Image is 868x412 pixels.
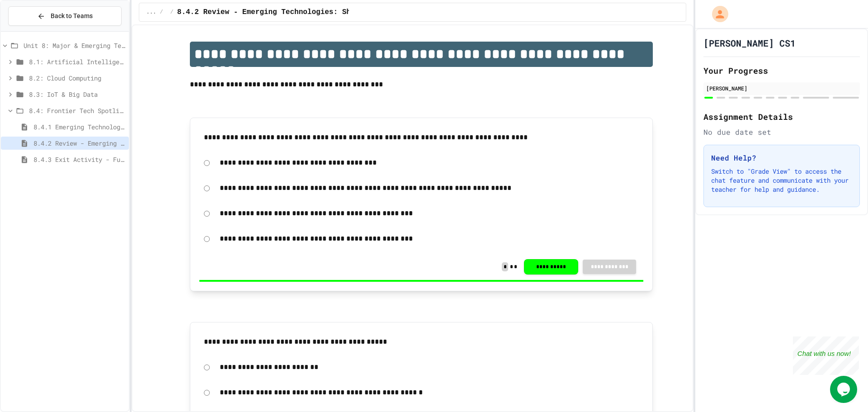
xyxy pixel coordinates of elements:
[33,138,125,148] span: 8.4.2 Review - Emerging Technologies: Shaping Our Digital Future
[703,64,860,77] h2: Your Progress
[706,84,857,92] div: [PERSON_NAME]
[29,73,125,83] span: 8.2: Cloud Computing
[33,155,125,164] span: 8.4.3 Exit Activity - Future Tech Challenge
[170,9,174,16] span: /
[703,37,796,49] h1: [PERSON_NAME] CS1
[711,167,852,194] p: Switch to "Grade View" to access the chat feature and communicate with your teacher for help and ...
[711,152,852,163] h3: Need Help?
[29,106,125,115] span: 8.4: Frontier Tech Spotlight
[703,127,860,137] div: No due date set
[830,376,859,403] iframe: chat widget
[177,7,455,18] span: 8.4.2 Review - Emerging Technologies: Shaping Our Digital Future
[146,9,156,16] span: ...
[29,90,125,99] span: 8.3: IoT & Big Data
[51,11,93,21] span: Back to Teams
[29,57,125,66] span: 8.1: Artificial Intelligence Basics
[33,122,125,132] span: 8.4.1 Emerging Technologies: Shaping Our Digital Future
[793,336,859,375] iframe: chat widget
[24,41,125,50] span: Unit 8: Major & Emerging Technologies
[160,9,163,16] span: /
[703,4,731,24] div: My Account
[703,110,860,123] h2: Assignment Details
